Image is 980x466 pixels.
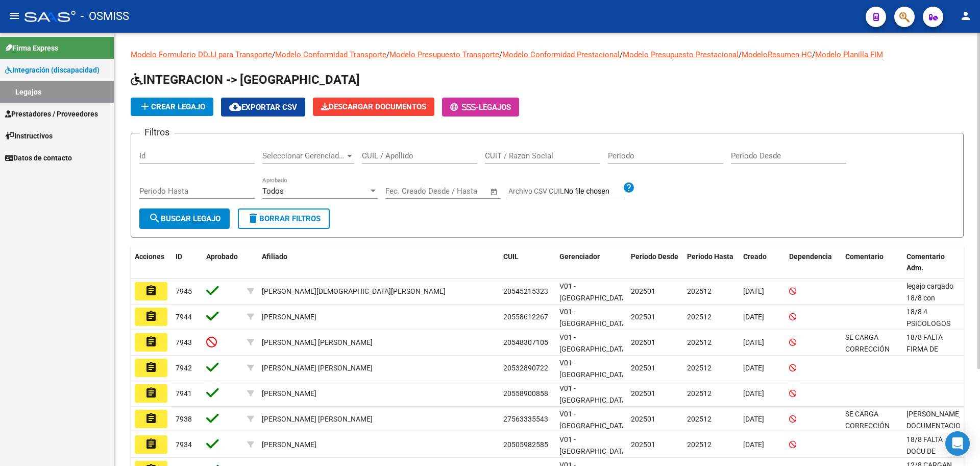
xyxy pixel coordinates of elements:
[559,410,628,430] span: V01 - [GEOGRAPHIC_DATA]
[687,364,712,372] span: 202512
[815,50,883,59] a: Modelo Planilla FIM
[623,181,635,194] mat-icon: help
[945,431,970,456] div: Open Intercom Messenger
[479,103,511,112] span: Legajos
[488,186,500,198] button: Open calendar
[906,252,945,272] span: Comentario Adm.
[742,50,812,59] a: ModeloResumen HC
[221,98,305,116] button: Exportar CSV
[627,246,683,279] datatable-header-cell: Periodo Desde
[176,252,182,261] span: ID
[631,364,655,372] span: 202501
[450,103,479,112] span: -
[631,415,655,423] span: 202501
[247,214,321,223] span: Borrar Filtros
[139,208,230,229] button: Buscar Legajo
[275,50,386,59] a: Modelo Conformidad Transporte
[559,384,628,404] span: V01 - [GEOGRAPHIC_DATA]
[687,389,712,398] span: 202512
[631,389,655,398] span: 202501
[743,440,764,449] span: [DATE]
[8,10,20,22] mat-icon: menu
[687,313,712,321] span: 202512
[906,333,960,411] span: 18/8 FALTA FIRMA DE MEDICO EN INFORME EI NO COINCIDEN LOS 2 CRONOGRAMAS
[960,10,972,22] mat-icon: person
[206,252,238,261] span: Aprobado
[176,389,192,398] span: 7941
[503,440,548,449] span: 20505982585
[503,364,548,372] span: 20532890722
[176,313,192,321] span: 7944
[687,415,712,423] span: 202512
[176,338,192,346] span: 7943
[789,252,832,261] span: Dependencia
[262,187,284,196] span: Todos
[262,388,316,400] div: [PERSON_NAME]
[559,333,628,353] span: V01 - [GEOGRAPHIC_DATA]
[176,440,192,449] span: 7934
[202,246,243,279] datatable-header-cell: Aprobado
[428,187,477,196] input: End date
[131,246,171,279] datatable-header-cell: Acciones
[687,338,712,346] span: 202512
[262,337,373,348] div: [PERSON_NAME] [PERSON_NAME]
[631,313,655,321] span: 202501
[845,252,884,261] span: Comentario
[131,73,360,87] span: INTEGRACION -> [GEOGRAPHIC_DATA]
[631,252,678,261] span: Periodo Desde
[559,282,628,302] span: V01 - [GEOGRAPHIC_DATA]
[5,42,58,54] span: Firma Express
[845,333,890,353] span: SE CARGA CORRECCIÓN
[262,311,316,323] div: [PERSON_NAME]
[262,413,373,425] div: [PERSON_NAME] [PERSON_NAME]
[321,102,426,111] span: Descargar Documentos
[313,98,434,116] button: Descargar Documentos
[502,50,620,59] a: Modelo Conformidad Prestacional
[845,410,890,441] span: SE CARGA CORRECCIÓN SOLICITADA
[743,415,764,423] span: [DATE]
[902,246,964,279] datatable-header-cell: Comentario Adm.
[149,212,161,224] mat-icon: search
[5,108,98,120] span: Prestadores / Proveedores
[135,252,164,261] span: Acciones
[499,246,555,279] datatable-header-cell: CUIL
[631,440,655,449] span: 202501
[559,435,628,455] span: V01 - [GEOGRAPHIC_DATA]
[687,440,712,449] span: 202512
[258,246,499,279] datatable-header-cell: Afiliado
[743,338,764,346] span: [DATE]
[5,152,72,164] span: Datos de contacto
[555,246,627,279] datatable-header-cell: Gerenciador
[631,287,655,295] span: 202501
[503,389,548,398] span: 20558900858
[171,246,202,279] datatable-header-cell: ID
[247,212,259,224] mat-icon: delete
[262,252,287,261] span: Afiliado
[262,439,316,451] div: [PERSON_NAME]
[743,252,767,261] span: Creado
[145,361,157,374] mat-icon: assignment
[176,415,192,423] span: 7938
[81,5,129,28] span: - OSMISS
[503,313,548,321] span: 20558612267
[145,285,157,297] mat-icon: assignment
[683,246,739,279] datatable-header-cell: Periodo Hasta
[176,364,192,372] span: 7942
[559,308,628,328] span: V01 - [GEOGRAPHIC_DATA]
[503,287,548,295] span: 20545215323
[139,125,175,139] h3: Filtros
[145,387,157,399] mat-icon: assignment
[906,308,959,362] span: 18/8 4 PSICOLOGOS EN INFORME- FALTA FIRMA DE MEDICO
[145,438,157,450] mat-icon: assignment
[229,103,297,112] span: Exportar CSV
[131,50,272,59] a: Modelo Formulario DDJJ para Transporte
[389,50,499,59] a: Modelo Presupuesto Transporte
[841,246,902,279] datatable-header-cell: Comentario
[176,287,192,295] span: 7945
[145,336,157,348] mat-icon: assignment
[442,98,519,116] button: -Legajos
[508,187,564,195] span: Archivo CSV CUIL
[687,252,733,261] span: Periodo Hasta
[229,101,241,113] mat-icon: cloud_download
[145,412,157,425] mat-icon: assignment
